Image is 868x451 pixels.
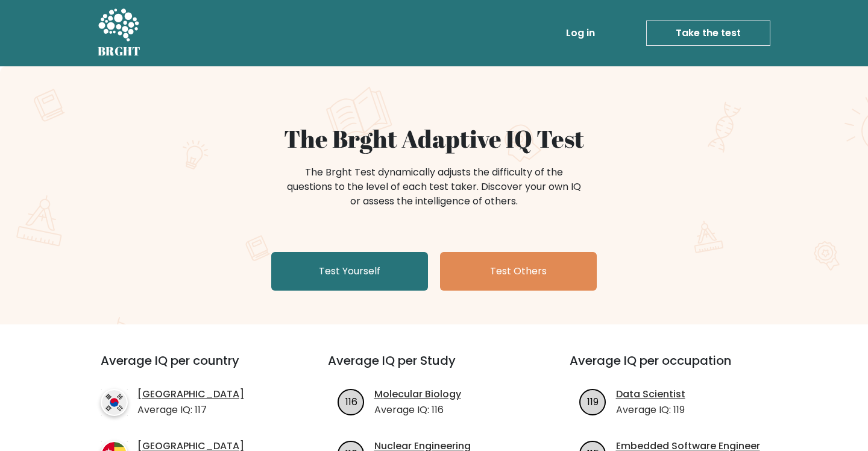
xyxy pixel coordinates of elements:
[646,20,770,46] a: Take the test
[271,252,428,291] a: Test Yourself
[561,21,600,45] a: Log in
[374,403,461,417] p: Average IQ: 116
[98,5,141,61] a: BRGHT
[616,387,685,402] a: Data Scientist
[101,389,128,416] img: country
[140,124,728,153] h1: The Brght Adaptive IQ Test
[616,403,685,417] p: Average IQ: 119
[570,353,782,382] h3: Average IQ per occupation
[283,165,585,209] div: The Brght Test dynamically adjusts the difficulty of the questions to the level of each test take...
[137,387,244,402] a: [GEOGRAPHIC_DATA]
[440,252,597,291] a: Test Others
[374,387,461,402] a: Molecular Biology
[101,353,285,382] h3: Average IQ per country
[328,353,541,382] h3: Average IQ per Study
[137,403,244,417] p: Average IQ: 117
[587,394,599,408] text: 119
[98,44,141,58] h5: BRGHT
[345,394,357,408] text: 116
